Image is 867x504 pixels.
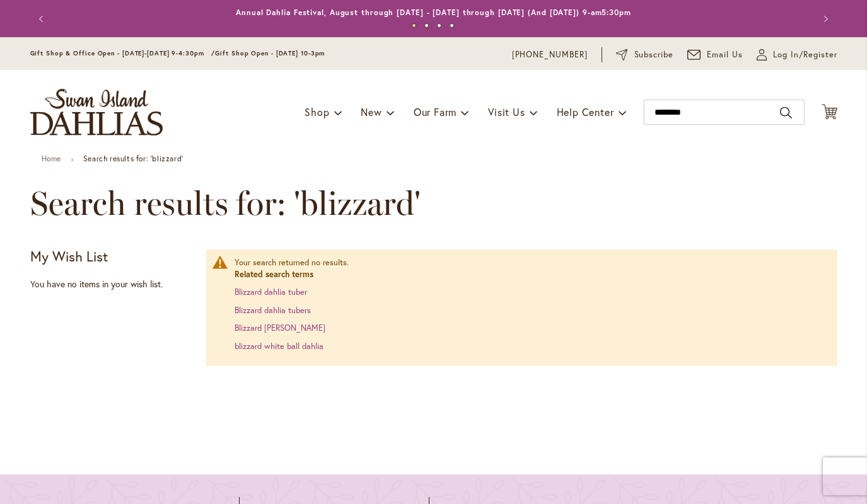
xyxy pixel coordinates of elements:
span: Our Farm [414,105,457,118]
button: 4 of 4 [450,23,454,28]
a: blizzard white ball dahlia [235,341,323,352]
span: Shop [305,105,329,118]
a: Subscribe [616,49,673,61]
button: Previous [30,6,55,31]
a: Email Us [687,49,743,61]
span: Gift Shop & Office Open - [DATE]-[DATE] 9-4:30pm / [30,49,216,57]
span: Help Center [557,105,614,118]
span: Log In/Register [773,49,837,61]
span: Visit Us [488,105,525,118]
strong: My Wish List [30,247,108,265]
div: You have no items in your wish list. [30,278,199,290]
a: Log In/Register [757,49,837,61]
span: Email Us [707,49,743,61]
a: Blizzard dahlia tuber [235,287,307,297]
span: Subscribe [634,49,674,61]
div: Your search returned no results. [235,257,825,352]
a: Annual Dahlia Festival, August through [DATE] - [DATE] through [DATE] (And [DATE]) 9-am5:30pm [236,8,631,17]
strong: Search results for: 'blizzard' [83,154,183,163]
span: New [361,105,381,118]
a: Blizzard [PERSON_NAME] [235,323,325,333]
dt: Related search terms [235,269,825,281]
button: 1 of 4 [412,23,416,28]
a: Home [42,154,61,163]
button: 2 of 4 [424,23,429,28]
span: Gift Shop Open - [DATE] 10-3pm [215,49,325,57]
button: 3 of 4 [437,23,441,28]
a: store logo [30,89,163,135]
a: [PHONE_NUMBER] [512,49,588,61]
a: Blizzard dahlia tubers [235,305,311,316]
button: Next [812,6,837,31]
span: Search results for: 'blizzard' [30,185,421,222]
